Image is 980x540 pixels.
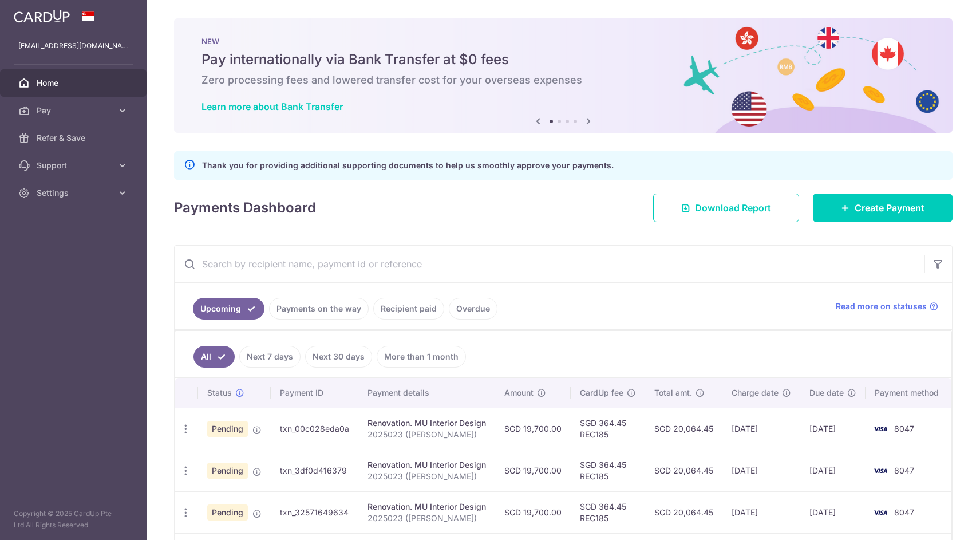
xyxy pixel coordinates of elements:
[37,160,112,171] span: Support
[695,201,771,215] span: Download Report
[732,387,779,399] span: Charge date
[800,491,866,533] td: [DATE]
[653,194,799,222] a: Download Report
[269,298,369,320] a: Payments on the way
[201,73,925,87] h6: Zero processing fees and lowered transfer cost for your overseas expenses
[14,9,70,23] img: CardUp
[207,463,248,479] span: Pending
[358,378,495,408] th: Payment details
[193,298,264,320] a: Upcoming
[271,450,358,491] td: txn_3df0d416379
[580,387,623,399] span: CardUp fee
[305,346,372,368] a: Next 30 days
[813,194,953,222] a: Create Payment
[174,18,953,133] img: Bank transfer banner
[866,378,953,408] th: Payment method
[504,387,534,399] span: Amount
[894,424,914,433] span: 8047
[207,387,232,399] span: Status
[495,408,571,450] td: SGD 19,700.00
[271,378,358,408] th: Payment ID
[836,301,927,312] span: Read more on statuses
[809,387,844,399] span: Due date
[800,408,866,450] td: [DATE]
[367,513,486,524] p: 2025023 ([PERSON_NAME])
[18,40,128,52] p: [EMAIL_ADDRESS][DOMAIN_NAME]
[722,450,800,491] td: [DATE]
[645,408,722,450] td: SGD 20,064.45
[645,450,722,491] td: SGD 20,064.45
[654,387,692,399] span: Total amt.
[367,471,486,482] p: 2025023 ([PERSON_NAME])
[722,408,800,450] td: [DATE]
[367,501,486,513] div: Renovation. MU Interior Design
[836,301,938,312] a: Read more on statuses
[571,491,645,533] td: SGD 364.45 REC185
[202,159,614,172] p: Thank you for providing additional supporting documents to help us smoothly approve your payments.
[37,187,112,199] span: Settings
[855,201,924,215] span: Create Payment
[207,504,248,521] span: Pending
[367,429,486,440] p: 2025023 ([PERSON_NAME])
[571,408,645,450] td: SGD 364.45 REC185
[193,346,235,368] a: All
[373,298,444,320] a: Recipient paid
[722,491,800,533] td: [DATE]
[894,466,914,475] span: 8047
[239,346,301,368] a: Next 7 days
[645,491,722,533] td: SGD 20,064.45
[495,450,571,491] td: SGD 19,700.00
[869,422,892,436] img: Bank Card
[367,417,486,429] div: Renovation. MU Interior Design
[571,450,645,491] td: SGD 364.45 REC185
[37,105,112,116] span: Pay
[37,132,112,144] span: Refer & Save
[207,421,248,437] span: Pending
[495,491,571,533] td: SGD 19,700.00
[37,77,112,89] span: Home
[869,464,892,478] img: Bank Card
[271,408,358,450] td: txn_00c028eda0a
[271,491,358,533] td: txn_32571649634
[894,507,914,517] span: 8047
[174,198,316,218] h4: Payments Dashboard
[449,298,497,320] a: Overdue
[377,346,466,368] a: More than 1 month
[201,101,343,112] a: Learn more about Bank Transfer
[869,506,892,519] img: Bank Card
[175,246,924,282] input: Search by recipient name, payment id or reference
[201,37,925,46] p: NEW
[367,459,486,471] div: Renovation. MU Interior Design
[201,50,925,69] h5: Pay internationally via Bank Transfer at $0 fees
[800,450,866,491] td: [DATE]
